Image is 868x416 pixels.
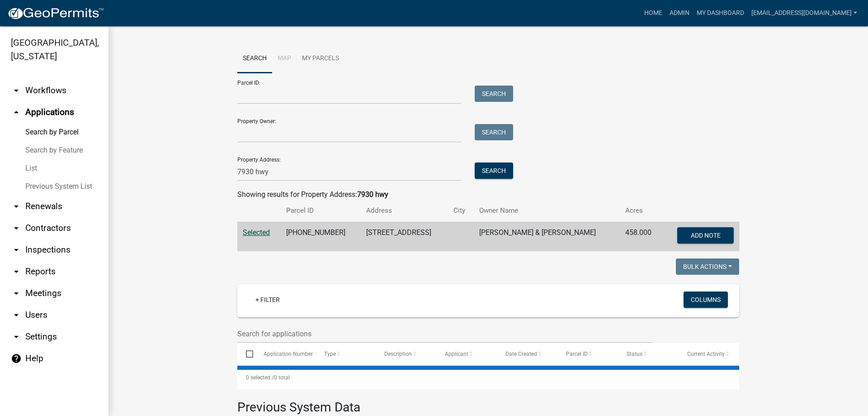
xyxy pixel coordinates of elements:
[297,44,344,73] a: My Parcels
[237,343,255,365] datatable-header-cell: Select
[676,258,739,275] button: Bulk Actions
[11,107,22,118] i: arrow_drop_up
[693,5,748,22] a: My Dashboard
[618,343,679,365] datatable-header-cell: Status
[690,232,720,239] span: Add Note
[315,343,376,365] datatable-header-cell: Type
[237,366,739,389] div: 0 total
[627,351,642,357] span: Status
[237,44,272,73] a: Search
[475,124,513,140] button: Search
[281,222,361,252] td: [PHONE_NUMBER]
[237,325,653,343] input: Search for applications
[243,228,270,237] a: Selected
[361,200,448,221] th: Address
[11,310,22,320] i: arrow_drop_down
[11,223,22,234] i: arrow_drop_down
[248,292,287,308] a: + Filter
[620,200,662,221] th: Acres
[11,353,22,364] i: help
[497,343,557,365] datatable-header-cell: Date Created
[505,351,537,357] span: Date Created
[264,351,313,357] span: Application Number
[324,351,336,357] span: Type
[566,351,588,357] span: Parcel ID
[620,222,662,252] td: 458.000
[684,292,728,308] button: Columns
[679,343,739,365] datatable-header-cell: Current Activity
[445,351,468,357] span: Applicant
[255,343,315,365] datatable-header-cell: Application Number
[237,189,739,200] div: Showing results for Property Address:
[748,5,861,22] a: [EMAIL_ADDRESS][DOMAIN_NAME]
[11,201,22,212] i: arrow_drop_down
[677,227,734,244] button: Add Note
[357,190,388,199] strong: 7930 hwy
[641,5,666,22] a: Home
[11,244,22,255] i: arrow_drop_down
[666,5,693,22] a: Admin
[376,343,436,365] datatable-header-cell: Description
[557,343,618,365] datatable-header-cell: Parcel ID
[11,288,22,299] i: arrow_drop_down
[246,374,274,381] span: 0 selected /
[474,222,620,252] td: [PERSON_NAME] & [PERSON_NAME]
[361,222,448,252] td: [STREET_ADDRESS]
[475,86,513,102] button: Search
[687,351,725,357] span: Current Activity
[11,266,22,277] i: arrow_drop_down
[281,200,361,221] th: Parcel ID
[11,331,22,342] i: arrow_drop_down
[384,351,412,357] span: Description
[474,200,620,221] th: Owner Name
[436,343,497,365] datatable-header-cell: Applicant
[11,85,22,96] i: arrow_drop_down
[448,200,474,221] th: City
[475,163,513,179] button: Search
